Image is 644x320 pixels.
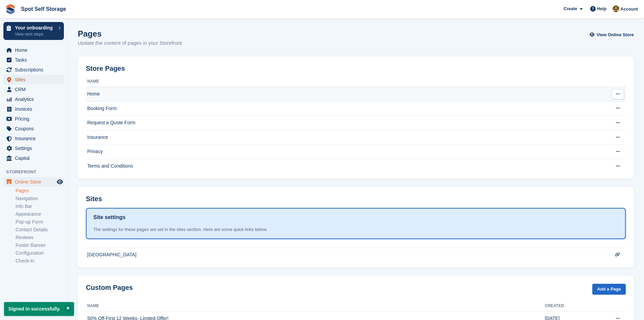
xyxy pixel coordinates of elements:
[3,134,64,143] a: menu
[15,65,55,74] span: Subscriptions
[3,114,64,124] a: menu
[620,6,638,13] span: Account
[16,188,64,194] a: Pages
[15,114,55,124] span: Pricing
[86,65,125,72] h2: Store Pages
[86,101,599,116] td: Booking Form
[15,45,55,55] span: Home
[16,258,64,264] a: Check-in
[86,130,599,145] td: Insurance
[78,39,182,47] p: Update the content of pages in your Storefront
[16,211,64,217] a: Appearance
[3,45,64,55] a: menu
[86,248,599,262] td: [GEOGRAPHIC_DATA]
[86,76,599,87] th: Name
[86,145,599,159] td: Privacy
[15,153,55,163] span: Capital
[3,22,64,40] a: Your onboarding View next steps
[592,284,626,295] a: Add a Page
[3,94,64,104] a: menu
[86,116,599,130] td: Request a Quote Form
[15,134,55,143] span: Insurance
[3,65,64,74] a: menu
[3,104,64,114] a: menu
[56,178,64,186] a: Preview store
[78,29,182,38] h1: Pages
[597,5,606,12] span: Help
[86,159,599,173] td: Terms and Conditions
[15,124,55,133] span: Coupons
[3,153,64,163] a: menu
[16,195,64,202] a: Navigation
[3,75,64,84] a: menu
[86,301,545,312] th: Name
[86,87,599,102] td: Home
[15,55,55,65] span: Tasks
[597,31,634,38] span: View Online Store
[613,5,619,12] img: Manoj Dubey
[15,31,55,37] p: View next steps
[545,301,599,312] th: Created
[3,55,64,65] a: menu
[3,177,64,187] a: menu
[15,75,55,84] span: Sites
[93,213,125,221] h1: Site settings
[16,227,64,233] a: Contact Details
[16,250,64,256] a: Configuration
[5,4,16,14] img: stora-icon-8386f47178a22dfd0bd8f6a31ec36ba5ce8667c1dd55bd0f319d3a0aa187defe.svg
[15,144,55,153] span: Settings
[93,226,618,233] div: The settings for these pages are set in the sites section. Here are some quick links below.
[6,169,67,175] span: Storefront
[564,5,577,12] span: Create
[591,29,634,40] a: View Online Store
[15,177,55,187] span: Online Store
[15,94,55,104] span: Analytics
[15,85,55,94] span: CRM
[18,3,69,15] a: Spot Self Storage
[16,219,64,225] a: Pop-up Form
[16,242,64,249] a: Footer Banner
[15,104,55,114] span: Invoices
[15,25,55,30] p: Your onboarding
[16,203,64,210] a: Info Bar
[4,302,74,316] p: Signed in successfully.
[3,124,64,133] a: menu
[3,85,64,94] a: menu
[3,144,64,153] a: menu
[86,284,133,292] h2: Custom Pages
[86,195,102,203] h2: Sites
[16,234,64,241] a: Reviews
